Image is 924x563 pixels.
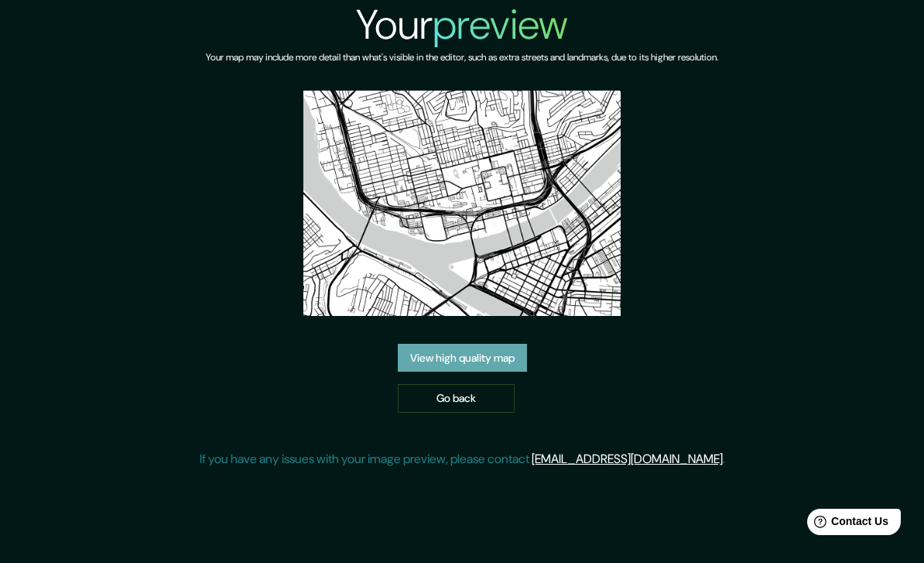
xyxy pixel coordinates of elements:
[303,91,621,316] img: created-map-preview
[532,451,723,467] a: [EMAIL_ADDRESS][DOMAIN_NAME]
[398,384,515,413] a: Go back
[786,503,907,546] iframe: Help widget launcher
[398,344,527,372] a: View high quality map
[200,450,725,469] p: If you have any issues with your image preview, please contact .
[206,50,718,66] h6: Your map may include more detail than what's visible in the editor, such as extra streets and lan...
